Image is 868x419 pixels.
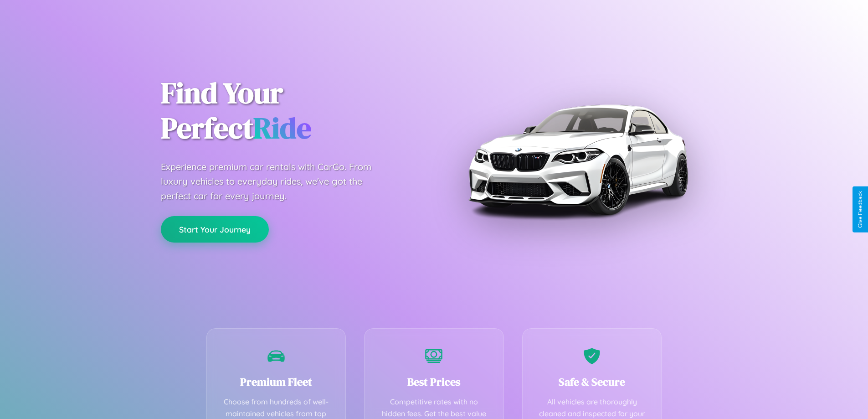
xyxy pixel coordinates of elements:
h3: Safe & Secure [536,374,648,389]
div: Give Feedback [857,191,863,228]
span: Ride [253,108,311,148]
p: Experience premium car rentals with CarGo. From luxury vehicles to everyday rides, we've got the ... [161,160,389,203]
img: Premium BMW car rental vehicle [464,46,692,274]
h1: Find Your Perfect [161,76,421,146]
button: Start Your Journey [161,216,269,243]
h3: Premium Fleet [221,374,332,389]
h3: Best Prices [378,374,490,389]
